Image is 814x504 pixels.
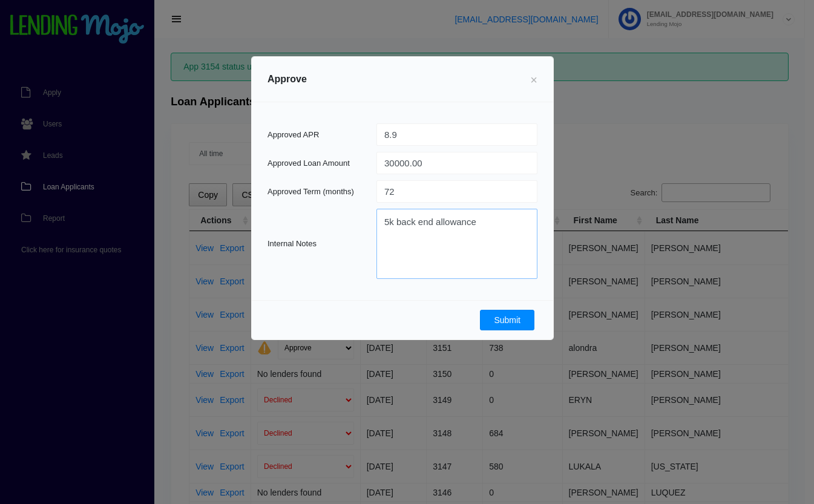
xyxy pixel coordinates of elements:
div: Approved APR [268,129,376,141]
div: Approved Term (months) [268,186,376,198]
button: × [520,62,547,96]
div: Approved Loan Amount [268,157,376,169]
div: Internal Notes [268,238,376,250]
span: × [530,73,537,87]
button: Submit [480,310,534,330]
h5: Approve [268,72,307,87]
